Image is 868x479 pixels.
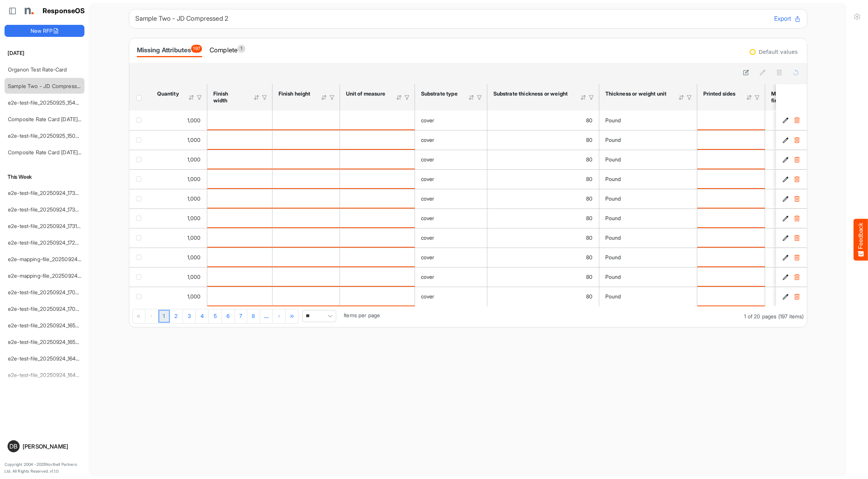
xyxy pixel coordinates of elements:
[344,312,380,318] span: Items per page
[599,267,697,287] td: Pound is template cell Column Header httpsnorthellcomontologiesmapping-rulesmaterialhasmaterialth...
[421,293,435,300] span: cover
[237,45,245,53] span: 1
[421,274,435,280] span: cover
[145,309,158,323] div: Go to previous page
[151,130,207,150] td: 1000 is template cell Column Header httpsnorthellcomontologiesmapping-rulesorderhasquantity
[605,176,621,182] span: Pound
[759,49,798,55] div: Default values
[697,287,765,306] td: is template cell Column Header httpsnorthellcomontologiesmapping-rulesmanufacturinghasprintedsides
[272,228,340,248] td: is template cell Column Header httpsnorthellcomontologiesmapping-rulesmeasurementhasfinishsizeheight
[782,273,790,281] button: Edit
[782,195,790,202] button: Edit
[187,137,201,143] span: 1,000
[8,272,96,279] a: e2e-mapping-file_20250924_172435
[776,111,808,130] td: 75100f58-82da-4a30-94ad-76da8f7408c6 is template cell Column Header
[697,111,765,130] td: is template cell Column Header httpsnorthellcomontologiesmapping-rulesmanufacturinghasprintedsides
[415,248,487,267] td: cover is template cell Column Header httpsnorthellcomontologiesmapping-rulesmaterialhassubstratem...
[151,287,207,306] td: 1000 is template cell Column Header httpsnorthellcomontologiesmapping-rulesorderhasquantity
[793,293,801,300] button: Delete
[793,156,801,163] button: Delete
[776,228,808,248] td: 705a4c87-fbc9-4f67-be99-a17455cd5f7d is template cell Column Header
[129,208,151,228] td: checkbox
[586,215,592,221] span: 80
[272,130,340,150] td: is template cell Column Header httpsnorthellcomontologiesmapping-rulesmeasurementhasfinishsizeheight
[5,173,84,181] h6: This Week
[487,130,599,150] td: 80 is template cell Column Header httpsnorthellcomontologiesmapping-rulesmaterialhasmaterialthick...
[765,189,836,208] td: is template cell Column Header httpsnorthellcomontologiesmapping-rulesmanufacturinghassubstratefi...
[586,234,592,241] span: 80
[487,169,599,189] td: 80 is template cell Column Header httpsnorthellcomontologiesmapping-rulesmaterialhasmaterialthick...
[782,234,790,242] button: Edit
[8,239,83,246] a: e2e-test-file_20250924_172913
[421,137,435,143] span: cover
[340,169,415,189] td: is template cell Column Header httpsnorthellcomontologiesmapping-rulesmeasurementhasunitofmeasure
[703,90,736,97] div: Printed sides
[776,208,808,228] td: c1ab4e0f-b803-4ca8-b62b-3f8ec8bd9278 is template cell Column Header
[605,215,621,221] span: Pound
[421,176,435,182] span: cover
[487,189,599,208] td: 80 is template cell Column Header httpsnorthellcomontologiesmapping-rulesmaterialhasmaterialthick...
[158,310,170,323] a: Page 1 of 20 Pages
[599,169,697,189] td: Pound is template cell Column Header httpsnorthellcomontologiesmapping-rulesmaterialhasmaterialth...
[599,228,697,248] td: Pound is template cell Column Header httpsnorthellcomontologiesmapping-rulesmaterialhasmaterialth...
[207,189,272,208] td: is template cell Column Header httpsnorthellcomontologiesmapping-rulesmeasurementhasfinishsizewidth
[272,267,340,287] td: is template cell Column Header httpsnorthellcomontologiesmapping-rulesmeasurementhasfinishsizeheight
[340,248,415,267] td: is template cell Column Header httpsnorthellcomontologiesmapping-rulesmeasurementhasunitofmeasure
[782,117,790,124] button: Edit
[605,156,621,163] span: Pound
[8,149,97,155] a: Composite Rate Card [DATE]_smaller
[487,150,599,169] td: 80 is template cell Column Header httpsnorthellcomontologiesmapping-rulesmaterialhasmaterialthick...
[340,208,415,228] td: is template cell Column Header httpsnorthellcomontologiesmapping-rulesmeasurementhasunitofmeasure
[588,94,595,101] div: Filter Icon
[21,3,36,18] img: Northell
[744,313,776,319] span: 1 of 20 pages
[151,267,207,287] td: 1000 is template cell Column Header httpsnorthellcomontologiesmapping-rulesorderhasquantity
[129,248,151,267] td: checkbox
[605,293,621,300] span: Pound
[599,130,697,150] td: Pound is template cell Column Header httpsnorthellcomontologiesmapping-rulesmaterialhasmaterialth...
[765,111,836,130] td: is template cell Column Header httpsnorthellcomontologiesmapping-rulesmanufacturinghassubstratefi...
[605,117,621,123] span: Pound
[272,150,340,169] td: is template cell Column Header httpsnorthellcomontologiesmapping-rulesmeasurementhasfinishsizeheight
[765,130,836,150] td: is template cell Column Header httpsnorthellcomontologiesmapping-rulesmanufacturinghassubstratefi...
[151,228,207,248] td: 1000 is template cell Column Header httpsnorthellcomontologiesmapping-rulesorderhasquantity
[129,130,151,150] td: checkbox
[793,175,801,183] button: Delete
[8,289,85,295] a: e2e-test-file_20250924_170558
[129,84,151,111] th: Header checkbox
[207,130,272,150] td: is template cell Column Header httpsnorthellcomontologiesmapping-rulesmeasurementhasfinishsizewidth
[605,234,621,241] span: Pound
[421,195,435,202] span: cover
[776,130,808,150] td: d836bd5a-5cec-4bdb-b825-fe21d85c8be3 is template cell Column Header
[8,306,85,312] a: e2e-test-file_20250924_170436
[415,169,487,189] td: cover is template cell Column Header httpsnorthellcomontologiesmapping-rulesmaterialhassubstratem...
[697,248,765,267] td: is template cell Column Header httpsnorthellcomontologiesmapping-rulesmanufacturinghasprintedsides
[207,150,272,169] td: is template cell Column Header httpsnorthellcomontologiesmapping-rulesmeasurementhasfinishsizewidth
[340,130,415,150] td: is template cell Column Header httpsnorthellcomontologiesmapping-rulesmeasurementhasunitofmeasure
[5,49,84,57] h6: [DATE]
[151,208,207,228] td: 1000 is template cell Column Header httpsnorthellcomontologiesmapping-rulesorderhasquantity
[697,130,765,150] td: is template cell Column Header httpsnorthellcomontologiesmapping-rulesmanufacturinghasprintedsides
[207,111,272,130] td: is template cell Column Header httpsnorthellcomontologiesmapping-rulesmeasurementhasfinishsizewidth
[272,189,340,208] td: is template cell Column Header httpsnorthellcomontologiesmapping-rulesmeasurementhasfinishsizeheight
[137,45,202,55] div: Missing Attributes
[279,90,311,97] div: Finish height
[586,156,592,163] span: 80
[776,189,808,208] td: cd76d8b4-d1cb-42f4-af3a-424a75adcabe is template cell Column Header
[8,66,67,73] a: Organon Test Rate-Card
[151,111,207,130] td: 1000 is template cell Column Header httpsnorthellcomontologiesmapping-rulesorderhasquantity
[605,254,621,260] span: Pound
[793,273,801,281] button: Delete
[487,208,599,228] td: 80 is template cell Column Header httpsnorthellcomontologiesmapping-rulesmaterialhasmaterialthick...
[187,156,201,163] span: 1,000
[421,234,435,241] span: cover
[8,256,96,262] a: e2e-mapping-file_20250924_172830
[187,234,201,241] span: 1,000
[697,169,765,189] td: is template cell Column Header httpsnorthellcomontologiesmapping-rulesmanufacturinghasprintedsides
[493,90,570,97] div: Substrate thickness or weight
[793,234,801,242] button: Delete
[782,156,790,163] button: Edit
[404,94,410,101] div: Filter Icon
[8,190,85,196] a: e2e-test-file_20250924_173550
[135,15,768,22] h6: Sample Two - JD Compressed 2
